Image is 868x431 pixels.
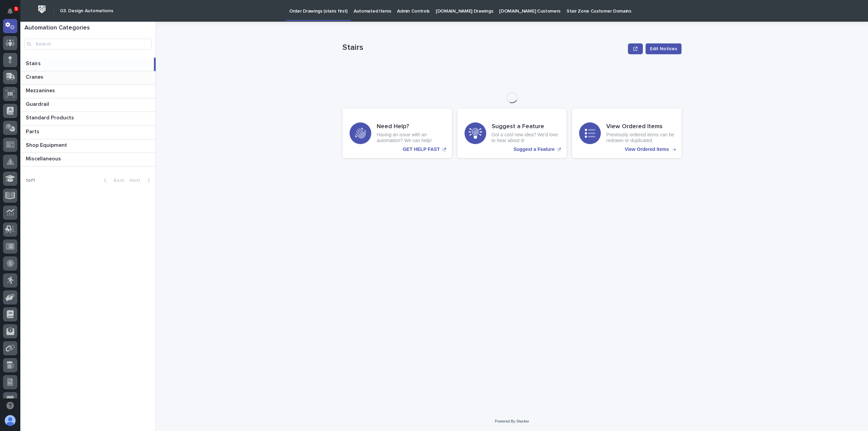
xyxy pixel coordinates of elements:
[48,125,82,131] a: Powered byPylon
[572,109,682,158] a: View Ordered Items
[26,100,51,107] p: Guardrail
[20,71,156,85] a: CranesCranes
[342,43,625,53] p: Stairs
[26,59,42,67] p: Stairs
[377,132,445,143] p: Having an issue with an automation? We can help!
[67,125,82,131] span: Pylon
[495,419,529,423] a: Powered By Stacker
[24,39,152,50] input: Search
[606,123,674,131] h3: View Ordered Items
[606,132,674,143] p: Previously ordered items can be redrawn or duplicated.
[20,112,156,125] a: Standard ProductsStandard Products
[20,98,156,112] a: GuardrailGuardrail
[646,43,682,54] button: Edit Notices
[49,85,86,92] span: Onboarding Call
[7,6,20,20] img: Stacker
[23,105,111,112] div: Start new chat
[20,172,40,189] p: 1 of 1
[15,6,17,11] p: 5
[26,141,68,149] p: Shop Equipment
[650,45,677,52] span: Edit Notices
[20,153,156,166] a: MiscellaneousMiscellaneous
[115,107,123,115] button: Start new chat
[492,123,560,131] h3: Suggest a Feature
[3,4,17,18] button: Notifications
[7,27,123,38] p: Welcome 👋
[26,86,56,94] p: Mezzanines
[26,73,45,80] p: Cranes
[20,126,156,139] a: PartsParts
[40,83,89,95] a: 🔗Onboarding Call
[457,109,567,158] a: Suggest a Feature
[513,146,554,152] p: Suggest a Feature
[23,112,95,117] div: We're offline, we will be back soon!
[24,24,152,32] h1: Automation Categories
[20,85,156,98] a: MezzaninesMezzanines
[110,178,124,183] span: Back
[98,177,127,183] button: Back
[7,86,12,92] div: 📖
[36,3,48,16] img: Workspace Logo
[14,85,37,92] span: Help Docs
[377,123,445,131] h3: Need Help?
[342,109,452,158] a: GET HELP FAST
[130,178,144,183] span: Next
[7,105,19,117] img: 1736555164131-43832dd5-751b-4058-ba23-39d91318e5a0
[20,139,156,153] a: Shop EquipmentShop Equipment
[4,83,40,95] a: 📖Help Docs
[60,8,113,14] h2: 03. Design Automations
[3,398,17,413] button: Open support chat
[42,86,48,92] div: 🔗
[20,58,156,71] a: StairsStairs
[492,132,560,143] p: Got a cool new idea? We'd love to hear about it!
[3,413,17,428] button: users-avatar
[403,146,440,152] p: GET HELP FAST
[625,146,669,152] p: View Ordered Items
[8,8,17,19] div: Notifications5
[26,154,62,162] p: Miscellaneous
[26,127,41,135] p: Parts
[26,113,75,121] p: Standard Products
[7,38,123,48] p: How can we help?
[127,177,156,183] button: Next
